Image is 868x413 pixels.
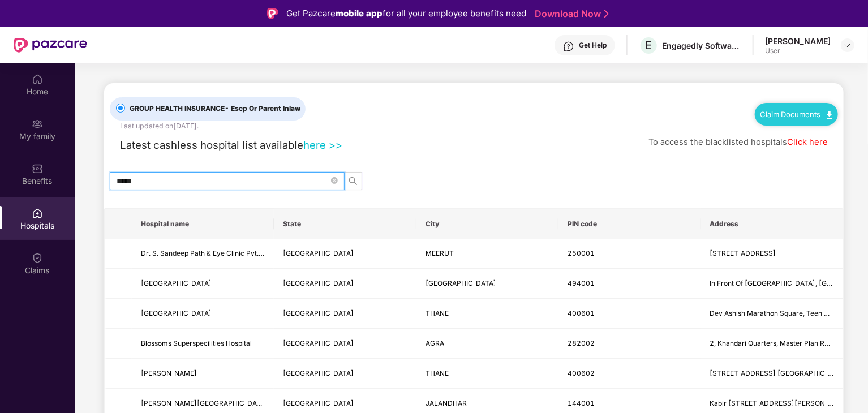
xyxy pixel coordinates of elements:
img: svg+xml;base64,PHN2ZyBpZD0iRHJvcGRvd24tMzJ4MzIiIHhtbG5zPSJodHRwOi8vd3d3LnczLm9yZy8yMDAwL3N2ZyIgd2... [843,41,852,50]
td: THANE [416,299,558,329]
img: svg+xml;base64,PHN2ZyBpZD0iQmVuZWZpdHMiIHhtbG5zPSJodHRwOi8vd3d3LnczLm9yZy8yMDAwL3N2ZyIgd2lkdGg9Ij... [32,163,43,174]
th: PIN code [558,209,701,239]
th: Address [701,209,843,239]
span: [GEOGRAPHIC_DATA] [283,279,354,287]
span: Hospital name [141,220,265,229]
div: Get Help [579,41,607,50]
img: Logo [267,8,278,19]
button: search [344,172,362,190]
a: Download Now [535,8,605,20]
th: City [416,209,558,239]
td: 125,Eastern Kutchery Road, Shivaji Road [701,239,843,269]
span: [PERSON_NAME][GEOGRAPHIC_DATA] [141,399,268,407]
td: AGRA [416,329,558,359]
span: Dr. S. Sandeep Path & Eye Clinic Pvt. Ltd. [141,249,272,257]
img: svg+xml;base64,PHN2ZyBpZD0iSGVscC0zMngzMiIgeG1sbnM9Imh0dHA6Ly93d3cudzMub3JnLzIwMDAvc3ZnIiB3aWR0aD... [563,41,574,52]
td: Chhattisgarh [274,269,416,299]
span: THANE [426,369,449,377]
a: here >> [303,139,342,151]
span: 400602 [568,369,595,377]
span: 2, Khandari Quarters, Master Plan Road [710,339,837,347]
span: - Escp Or Parent Inlaw [225,104,300,113]
span: THANE [426,309,449,317]
span: [GEOGRAPHIC_DATA] [283,369,354,377]
span: Latest cashless hospital list available [120,139,303,151]
span: Blossoms Superspecilities Hospital [141,339,252,347]
td: 2, Khandari Quarters, Master Plan Road [701,329,843,359]
span: close-circle [331,175,338,186]
span: search [345,177,362,186]
span: MEERUT [426,249,454,257]
span: AGRA [426,339,444,347]
img: svg+xml;base64,PHN2ZyBpZD0iSG9tZSIgeG1sbnM9Imh0dHA6Ly93d3cudzMub3JnLzIwMDAvc3ZnIiB3aWR0aD0iMjAiIG... [32,74,43,85]
span: [GEOGRAPHIC_DATA] [283,339,354,347]
div: [PERSON_NAME] [765,36,831,46]
td: Dev Ashish Marathon Square, Teen Hath Naka, Eastern Express Highway, Near Highway Darshan Society [701,299,843,329]
img: svg+xml;base64,PHN2ZyB3aWR0aD0iMjAiIGhlaWdodD0iMjAiIHZpZXdCb3g9IjAgMCAyMCAyMCIgZmlsbD0ibm9uZSIgeG... [32,118,43,130]
div: User [765,46,831,55]
span: 400601 [568,309,595,317]
td: Blossoms Superspecilities Hospital [132,329,274,359]
div: Get Pazcare for all your employee benefits need [286,7,526,20]
td: THANE [416,359,558,389]
div: Last updated on [DATE] . [120,121,199,131]
th: State [274,209,416,239]
span: 144001 [568,399,595,407]
td: Highway Hospital [132,299,274,329]
td: Isha Netralaya [132,359,274,389]
span: [GEOGRAPHIC_DATA] [426,279,496,287]
span: Address [710,220,834,229]
td: Uttar Pradesh [274,239,416,269]
span: close-circle [331,177,338,184]
span: [STREET_ADDRESS] [710,249,776,257]
span: [PERSON_NAME] [141,369,197,377]
span: JALANDHAR [426,399,467,407]
td: Maharashtra [274,359,416,389]
span: GROUP HEALTH INSURANCE [125,104,305,114]
a: Claim Documents [760,110,832,119]
img: New Pazcare Logo [14,38,87,53]
span: 250001 [568,249,595,257]
td: Dr. S. Sandeep Path & Eye Clinic Pvt. Ltd. [132,239,274,269]
td: DevCorpora , B-Wing 1st Floor, Shop no 112/113/114, Opp. Cadbury Junction, Eastern Express Highway [701,359,843,389]
td: Jagdalpur [416,269,558,299]
span: [GEOGRAPHIC_DATA] [283,399,354,407]
span: 494001 [568,279,595,287]
img: Stroke [604,8,609,20]
th: Hospital name [132,209,274,239]
span: [GEOGRAPHIC_DATA] [283,249,354,257]
img: svg+xml;base64,PHN2ZyBpZD0iSG9zcGl0YWxzIiB4bWxucz0iaHR0cDovL3d3dy53My5vcmcvMjAwMC9zdmciIHdpZHRoPS... [32,208,43,219]
td: Uttar Pradesh [274,329,416,359]
td: Maharashtra [274,299,416,329]
span: E [646,38,652,52]
span: To access the blacklisted hospitals [648,137,787,147]
td: In Front Of Hata Ground, Jagdalpur, Baster [701,269,843,299]
a: Click here [787,137,828,147]
strong: mobile app [336,8,383,19]
span: 282002 [568,339,595,347]
td: Queens NRI Hospital [132,269,274,299]
span: [GEOGRAPHIC_DATA] [141,309,212,317]
span: [GEOGRAPHIC_DATA] [283,309,354,317]
td: MEERUT [416,239,558,269]
img: svg+xml;base64,PHN2ZyB4bWxucz0iaHR0cDovL3d3dy53My5vcmcvMjAwMC9zdmciIHdpZHRoPSIxMC40IiBoZWlnaHQ9Ij... [827,111,832,119]
img: svg+xml;base64,PHN2ZyBpZD0iQ2xhaW0iIHhtbG5zPSJodHRwOi8vd3d3LnczLm9yZy8yMDAwL3N2ZyIgd2lkdGg9IjIwIi... [32,252,43,264]
div: Engagedly Software India Private Limited [662,40,741,51]
span: [GEOGRAPHIC_DATA] [141,279,212,287]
